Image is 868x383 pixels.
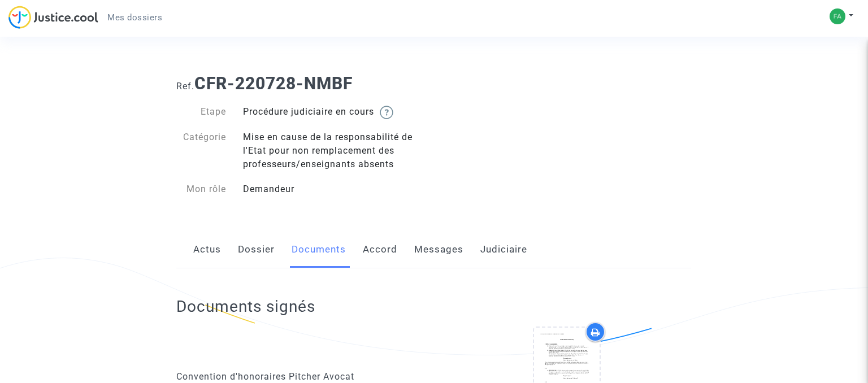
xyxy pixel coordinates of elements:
[380,106,393,119] img: help.svg
[830,8,845,24] img: b8d9081a57bb32b442f25abd21846ad5
[414,231,463,268] a: Messages
[194,73,353,93] b: CFR-220728-NMBF
[235,182,434,196] div: Demandeur
[176,297,315,316] h2: Documents signés
[98,9,171,26] a: Mes dossiers
[235,105,434,119] div: Procédure judiciaire en cours
[176,81,194,92] span: Ref.
[8,6,98,29] img: jc-logo.svg
[480,231,527,268] a: Judiciaire
[168,105,235,119] div: Etape
[168,130,235,171] div: Catégorie
[292,231,346,268] a: Documents
[238,231,275,268] a: Dossier
[168,182,235,196] div: Mon rôle
[363,231,397,268] a: Accord
[235,130,434,171] div: Mise en cause de la responsabilité de l'Etat pour non remplacement des professeurs/enseignants ab...
[193,231,221,268] a: Actus
[107,12,162,23] span: Mes dossiers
